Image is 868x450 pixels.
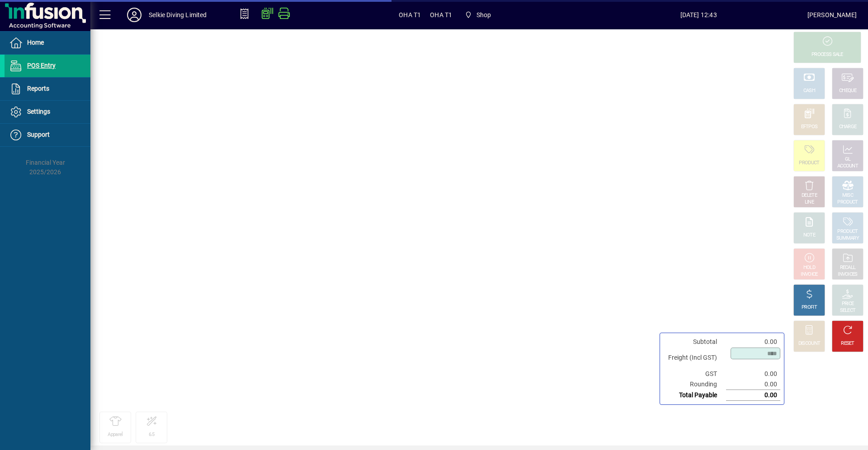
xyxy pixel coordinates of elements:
[841,340,854,347] div: RESET
[839,124,857,130] div: CHARGE
[27,108,50,115] span: Settings
[120,7,149,23] button: Profile
[726,369,780,379] td: 0.00
[476,8,491,22] span: Shop
[399,8,421,22] span: OHA T1
[811,51,843,58] div: PROCESS SALE
[837,228,858,235] div: PRODUCT
[664,347,726,369] td: Freight (Incl GST)
[801,271,817,278] div: INVOICE
[664,379,726,390] td: Rounding
[149,8,207,22] div: Selkie Diving Limited
[840,264,856,271] div: RECALL
[5,32,90,54] a: Home
[726,379,780,390] td: 0.00
[836,235,859,242] div: SUMMARY
[803,264,815,271] div: HOLD
[664,337,726,347] td: Subtotal
[802,304,817,311] div: PROFIT
[838,271,857,278] div: INVOICES
[590,8,807,22] span: [DATE] 12:43
[5,78,90,100] a: Reports
[842,192,853,199] div: MISC
[801,124,818,130] div: EFTPOS
[799,160,819,167] div: PRODUCT
[27,62,56,69] span: POS Entry
[27,85,49,92] span: Reports
[807,8,857,22] div: [PERSON_NAME]
[726,337,780,347] td: 0.00
[27,39,44,46] span: Home
[803,232,815,239] div: NOTE
[840,307,856,314] div: SELECT
[805,199,814,206] div: LINE
[839,88,856,94] div: CHEQUE
[842,301,854,307] div: PRICE
[461,7,495,23] span: Shop
[108,431,123,438] div: Apparel
[837,199,858,206] div: PRODUCT
[27,131,50,138] span: Support
[798,340,820,347] div: DISCOUNT
[803,88,815,94] div: CASH
[837,163,858,170] div: ACCOUNT
[430,8,452,22] span: OHA T1
[149,431,155,438] div: 6.5
[664,369,726,379] td: GST
[726,390,780,401] td: 0.00
[845,156,851,163] div: GL
[5,101,90,123] a: Settings
[664,390,726,401] td: Total Payable
[802,192,817,199] div: DELETE
[5,124,90,146] a: Support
